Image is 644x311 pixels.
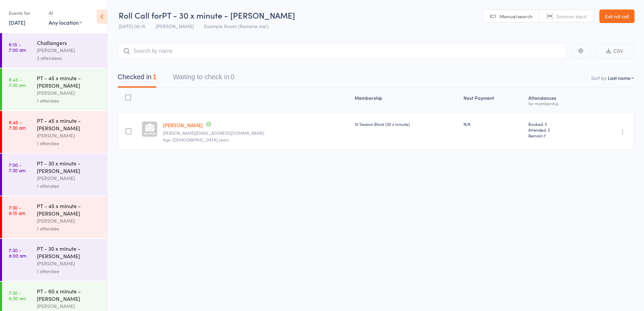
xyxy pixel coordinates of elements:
[37,39,101,46] div: Challangers
[231,73,234,81] div: 0
[49,19,82,26] div: Any location
[9,247,26,258] time: 7:30 - 8:00 am
[37,302,101,310] div: [PERSON_NAME]
[355,121,458,127] div: 10 Session Block (30 x minute)
[2,33,107,68] a: 6:15 -7:00 amChallangers[PERSON_NAME]3 attendees
[37,139,101,147] div: 1 attendee
[37,260,101,267] div: [PERSON_NAME]
[37,217,101,225] div: [PERSON_NAME]
[49,7,82,19] div: At
[37,117,101,132] div: PT - 45 x minute - [PERSON_NAME]
[528,101,587,106] div: for membership
[9,19,25,26] a: [DATE]
[528,133,587,138] span: Remain:
[204,23,269,29] span: Example Room (Rename me!)
[163,131,350,135] small: yvonne.fetherston2@gmail.com
[163,137,229,142] span: Age: [DEMOGRAPHIC_DATA] years
[556,13,587,20] span: Scanner input
[37,245,101,260] div: PT - 30 x minute - [PERSON_NAME]
[37,97,101,105] div: 1 attendee
[153,73,157,81] div: 1
[9,119,26,130] time: 6:45 - 7:30 am
[544,133,546,138] span: 7
[156,23,194,29] span: [PERSON_NAME]
[37,132,101,139] div: [PERSON_NAME]
[163,121,203,129] a: [PERSON_NAME]
[37,74,101,89] div: PT - 45 x minute - [PERSON_NAME]
[599,9,635,23] a: Exit roll call
[2,239,107,281] a: 7:30 -8:00 amPT - 30 x minute - [PERSON_NAME][PERSON_NAME]1 attendee
[173,70,234,88] button: Waiting to check in0
[2,111,107,153] a: 6:45 -7:30 amPT - 45 x minute - [PERSON_NAME][PERSON_NAME]1 attendee
[37,287,101,302] div: PT - 60 x minute - [PERSON_NAME]
[526,91,590,109] div: Atten­dances
[37,174,101,182] div: [PERSON_NAME]
[9,7,42,19] div: Events for
[37,202,101,217] div: PT - 45 x minute - [PERSON_NAME]
[118,70,157,88] button: Checked in1
[162,9,295,21] span: PT - 30 x minute - [PERSON_NAME]
[118,43,566,59] input: Search by name
[119,23,145,29] span: [DATE] 08:15
[595,44,634,59] button: CSV
[37,54,101,62] div: 3 attendees
[463,121,523,127] div: N/A
[37,267,101,275] div: 1 attendee
[2,154,107,196] a: 7:00 -7:30 amPT - 30 x minute - [PERSON_NAME][PERSON_NAME]1 attendee
[461,91,526,109] div: Next Payment
[37,46,101,54] div: [PERSON_NAME]
[2,68,107,110] a: 6:45 -7:30 amPT - 45 x minute - [PERSON_NAME][PERSON_NAME]1 attendee
[528,121,587,127] span: Booked: 3
[37,182,101,190] div: 1 attendee
[119,9,162,21] span: Roll Call for
[37,159,101,174] div: PT - 30 x minute - [PERSON_NAME]
[9,290,26,301] time: 7:30 - 8:30 am
[9,162,26,173] time: 7:00 - 7:30 am
[37,89,101,97] div: [PERSON_NAME]
[9,42,26,52] time: 6:15 - 7:00 am
[528,127,587,133] span: Attended: 3
[2,196,107,238] a: 7:30 -8:15 amPT - 45 x minute - [PERSON_NAME][PERSON_NAME]1 attendee
[352,91,461,109] div: Membership
[9,205,25,216] time: 7:30 - 8:15 am
[9,77,26,88] time: 6:45 - 7:30 am
[500,13,532,20] span: Manual search
[37,225,101,232] div: 1 attendee
[591,74,606,81] label: Sort by
[608,74,630,81] div: Last name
